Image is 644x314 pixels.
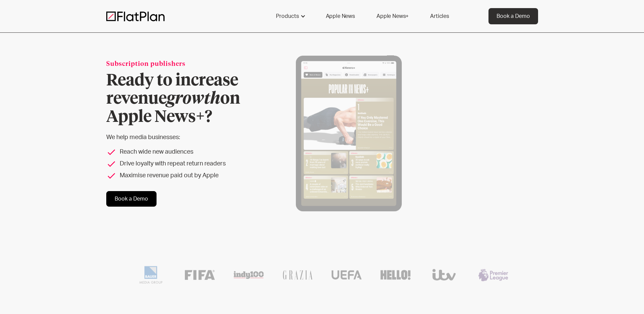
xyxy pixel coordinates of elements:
[268,8,312,24] div: Products
[106,191,157,207] a: Book a Demo
[276,12,299,20] div: Products
[106,148,262,157] li: Reach wide new audiences
[422,8,457,24] a: Articles
[318,8,363,24] a: Apple News
[106,72,262,126] h1: Ready to increase revenue on Apple News+?
[488,8,538,24] a: Book a Demo
[368,8,417,24] a: Apple News+
[106,133,262,142] p: We help media businesses:
[106,171,262,180] li: Maximise revenue paid out by Apple
[106,60,262,69] div: Subscription publishers
[497,12,530,20] div: Book a Demo
[167,91,220,107] em: growth
[106,159,262,168] li: Drive loyalty with repeat return readers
